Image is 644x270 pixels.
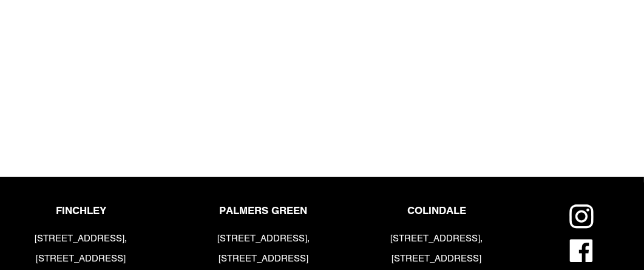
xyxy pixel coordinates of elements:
[389,252,484,266] p: [STREET_ADDRESS]
[215,232,311,246] p: [STREET_ADDRESS],
[33,204,129,216] p: FINCHLEY
[33,252,129,266] p: [STREET_ADDRESS]
[215,204,311,216] p: PALMERS GREEN
[389,204,484,216] p: COLINDALE
[215,252,311,266] p: [STREET_ADDRESS]
[389,232,484,246] p: [STREET_ADDRESS],
[33,232,129,246] p: [STREET_ADDRESS],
